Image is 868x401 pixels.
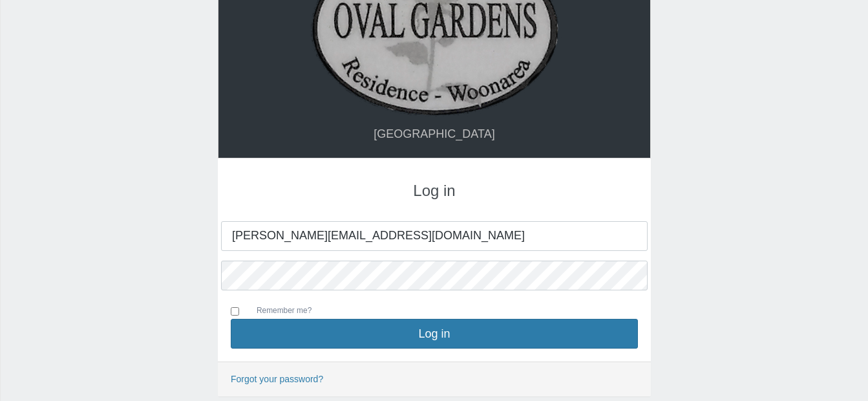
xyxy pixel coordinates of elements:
[231,182,638,199] h3: Log in
[231,319,638,349] button: Log in
[231,307,239,316] input: Remember me?
[231,374,323,384] a: Forgot your password?
[244,305,312,319] label: Remember me?
[221,221,648,251] input: Your Email
[231,128,637,141] h4: [GEOGRAPHIC_DATA]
